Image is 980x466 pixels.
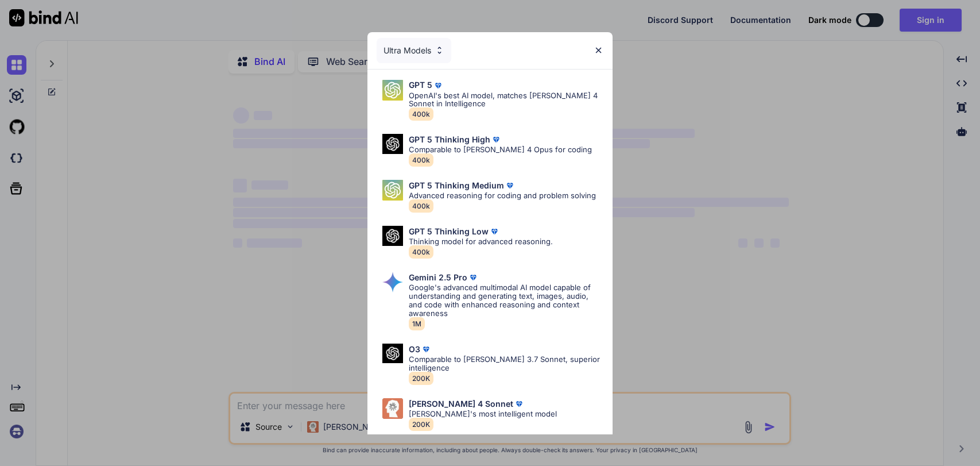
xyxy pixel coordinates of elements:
span: 400k [409,153,433,167]
img: Pick Models [382,344,403,364]
img: premium [504,180,516,191]
p: O3 [409,345,420,354]
img: premium [513,398,525,410]
img: Pick Models [382,180,403,201]
img: premium [467,272,479,283]
span: 400k [409,107,433,121]
p: Comparable to [PERSON_NAME] 3.7 Sonnet, superior intelligence [409,355,603,372]
p: [PERSON_NAME]'s most intelligent model [409,410,557,418]
img: Pick Models [382,226,403,246]
span: 400k [409,245,433,259]
img: Pick Models [382,272,403,292]
img: Pick Models [382,398,403,419]
img: Pick Models [435,45,444,55]
img: premium [490,134,502,145]
img: premium [489,226,500,237]
span: 200K [409,372,433,385]
p: Gemini 2.5 Pro [409,273,467,282]
p: Advanced reasoning for coding and problem solving [409,191,596,200]
img: Pick Models [382,80,403,101]
p: Thinking model for advanced reasoning. [409,237,553,246]
p: GPT 5 Thinking Low [409,227,489,236]
div: Ultra Models [377,38,451,63]
span: 400k [409,199,433,213]
p: GPT 5 [409,80,432,90]
img: premium [432,80,444,91]
span: 1M [409,317,425,330]
img: Pick Models [382,134,403,154]
p: Google's advanced multimodal AI model capable of understanding and generating text, images, audio... [409,283,603,318]
p: GPT 5 Thinking High [409,135,490,144]
p: Comparable to [PERSON_NAME] 4 Opus for coding [409,145,592,154]
p: GPT 5 Thinking Medium [409,181,504,190]
p: OpenAI's best AI model, matches [PERSON_NAME] 4 Sonnet in Intelligence [409,91,603,109]
span: 200K [409,418,433,431]
p: [PERSON_NAME] 4 Sonnet [409,399,513,409]
img: premium [420,344,432,355]
img: close [594,45,603,55]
